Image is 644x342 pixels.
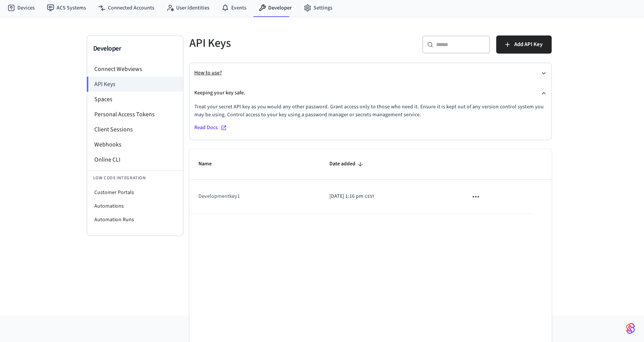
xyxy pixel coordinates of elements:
button: Keeping your key safe. [194,83,547,103]
div: Europe/Zagreb [329,193,374,200]
li: Client Sessions [87,122,183,137]
li: Spaces [87,92,183,107]
li: Online CLI [87,152,183,167]
a: Read Docs [194,122,547,134]
a: Devices [2,1,41,15]
li: Webhooks [87,137,183,152]
li: Automations [87,199,183,213]
img: SeamLogoGradient.69752ec5.svg [626,322,635,334]
li: API Keys [87,77,183,92]
span: [DATE] 1:16 pm [329,193,363,200]
table: sticky table [189,149,552,214]
li: Low Code Integration [87,170,183,186]
h5: API Keys [189,35,366,51]
button: Add API Key [496,35,552,54]
li: Automation Runs [87,213,183,226]
li: Personal Access Tokens [87,107,183,122]
p: Treat your secret API key as you would any other password. Grant access only to those who need it... [194,103,547,119]
span: Name [198,158,221,170]
a: Developer [252,1,298,15]
h3: Developer [93,43,177,54]
a: Settings [298,1,338,15]
a: ACS Systems [41,1,92,15]
span: Date added [329,158,365,170]
a: Connected Accounts [92,1,160,15]
a: Events [215,1,252,15]
span: Add API Key [514,40,543,49]
li: Connect Webviews [87,62,183,77]
li: Customer Portals [87,186,183,199]
td: Developmentkey1 [189,180,320,214]
button: How to use? [194,63,547,83]
div: Keeping your key safe. [194,103,547,140]
span: Read Docs [194,124,218,132]
a: User Identities [160,1,215,15]
span: CEST [365,193,374,200]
